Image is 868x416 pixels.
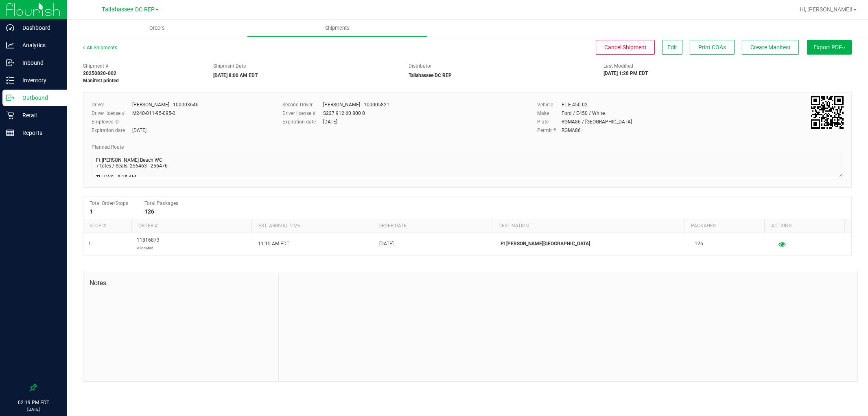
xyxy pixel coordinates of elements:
[8,351,33,375] iframe: Resource center
[6,94,14,102] inline-svg: Outbound
[131,219,251,233] th: Order #
[811,96,844,129] img: Scan me!
[562,118,632,125] div: RGMA86 / [GEOGRAPHIC_DATA]
[6,59,14,67] inline-svg: Inbound
[800,6,853,13] span: Hi, [PERSON_NAME]!
[90,200,128,206] span: Total Order/Stops
[6,111,14,119] inline-svg: Retail
[6,129,14,137] inline-svg: Reports
[323,110,365,117] div: S227 912 60 800 0
[14,128,63,138] p: Reports
[90,278,272,288] span: Notes
[282,118,323,125] label: Expiration date
[764,219,844,233] th: Actions
[144,200,178,206] span: Total Packages
[213,73,258,78] strong: [DATE] 8:00 AM EDT
[603,62,633,70] label: Last Modified
[132,101,199,108] div: [PERSON_NAME] - 100003646
[690,40,735,55] button: Print COAs
[14,23,63,33] p: Dashboard
[132,127,146,134] div: [DATE]
[132,110,175,117] div: M240-011-95-095-0
[811,96,844,129] qrcode: 20250820-002
[144,208,154,215] strong: 126
[83,62,201,70] span: Shipment #
[807,40,852,55] button: Export PDF
[92,144,124,150] span: Planned Route
[314,24,361,32] span: Shipments
[492,219,684,233] th: Destination
[92,110,132,117] label: Driver license #
[684,219,764,233] th: Packages
[83,70,116,76] strong: 20250820-002
[137,236,160,252] span: 11816873
[537,101,562,108] label: Vehicle
[83,219,131,233] th: Stop #
[372,219,492,233] th: Order date
[409,73,452,78] strong: Tallahassee DC REP
[258,240,289,248] span: 11:15 AM EDT
[14,40,63,50] p: Analytics
[6,76,14,84] inline-svg: Inventory
[603,70,648,76] strong: [DATE] 1:28 PM EDT
[537,118,562,125] label: Plate
[67,20,247,37] a: Orders
[323,101,389,108] div: [PERSON_NAME] - 100005821
[83,78,119,84] strong: Manifest printed
[102,6,155,13] span: Tallahassee DC REP
[213,62,246,70] label: Shipment Date
[137,244,160,252] p: Allocated
[4,399,63,406] p: 02:19 PM EDT
[750,44,791,51] span: Create Manifest
[695,240,703,248] span: 126
[698,44,726,51] span: Print COAs
[562,101,588,108] div: FL-E-450-02
[90,208,93,215] strong: 1
[251,219,372,233] th: Est. arrival time
[14,110,63,120] p: Retail
[282,101,323,108] label: Second Driver
[662,40,682,55] button: Edit
[742,40,799,55] button: Create Manifest
[14,75,63,85] p: Inventory
[323,118,337,125] div: [DATE]
[6,24,14,32] inline-svg: Dashboard
[92,101,132,108] label: Driver
[247,20,427,37] a: Shipments
[92,127,132,134] label: Expiration date
[6,41,14,49] inline-svg: Analytics
[138,24,176,32] span: Orders
[282,110,323,117] label: Driver license #
[604,44,647,51] span: Cancel Shipment
[537,110,562,117] label: Make
[14,93,63,103] p: Outbound
[562,110,605,117] div: Ford / E450 / White
[14,58,63,68] p: Inbound
[24,350,34,359] iframe: Resource center unread badge
[4,406,63,412] p: [DATE]
[596,40,655,55] button: Cancel Shipment
[537,127,562,134] label: Permit #
[501,240,685,248] p: Ft [PERSON_NAME][GEOGRAPHIC_DATA]
[83,45,117,51] a: All Shipments
[667,44,677,51] span: Edit
[562,127,581,134] div: RGMA86
[29,383,37,392] label: Pin the sidebar to full width on large screens
[88,240,91,248] span: 1
[92,118,132,125] label: Employee ID
[409,62,432,70] label: Distributor
[379,240,394,248] span: [DATE]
